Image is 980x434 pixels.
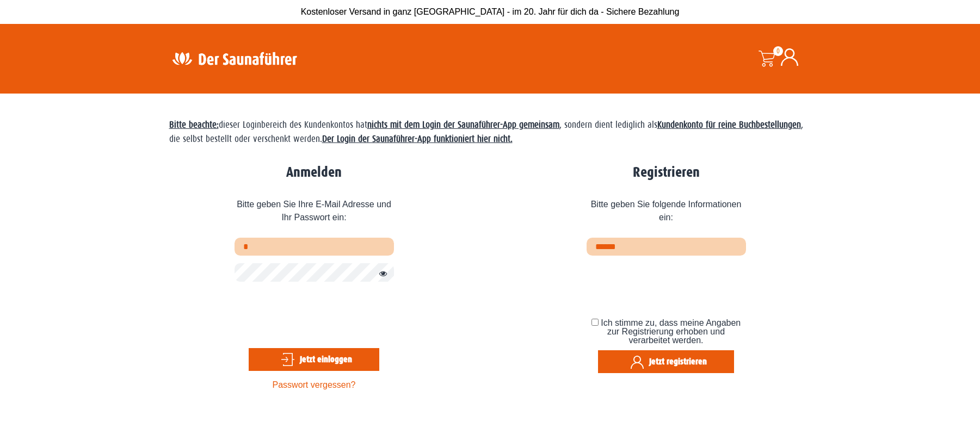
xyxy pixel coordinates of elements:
h2: Anmelden [235,164,394,181]
span: Bitte beachte: [169,120,219,130]
span: Bitte geben Sie folgende Informationen ein: [587,190,746,238]
input: Ich stimme zu, dass meine Angaben zur Registrierung erhoben und verarbeitet werden. [591,319,599,326]
iframe: reCAPTCHA [587,263,752,306]
strong: Kundenkonto für reine Buchbestellungen [657,120,801,130]
strong: Der Login der Saunaführer-App funktioniert hier nicht. [322,134,513,144]
button: Jetzt registrieren [598,350,734,373]
span: 0 [773,46,783,56]
span: Ich stimme zu, dass meine Angaben zur Registrierung erhoben und verarbeitet werden. [601,318,741,345]
button: Passwort anzeigen [373,268,387,281]
span: dieser Loginbereich des Kundenkontos hat , sondern dient lediglich als , die selbst bestellt oder... [169,120,803,144]
iframe: reCAPTCHA [235,290,400,332]
span: Kostenloser Versand in ganz [GEOGRAPHIC_DATA] - im 20. Jahr für dich da - Sichere Bezahlung [301,7,680,16]
h2: Registrieren [587,164,746,181]
button: Jetzt einloggen [249,348,379,371]
strong: nichts mit dem Login der Saunaführer-App gemeinsam [367,120,559,130]
span: Bitte geben Sie Ihre E-Mail Adresse und Ihr Passwort ein: [235,190,394,238]
a: Passwort vergessen? [273,380,356,389]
